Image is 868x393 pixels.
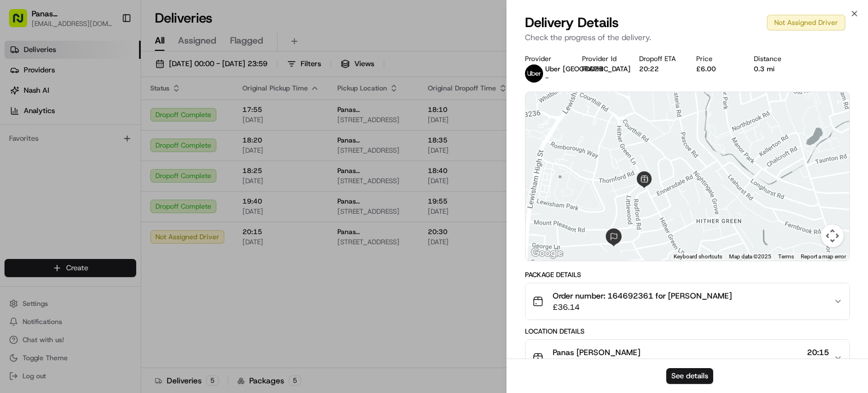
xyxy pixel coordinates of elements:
[525,14,619,32] span: Delivery Details
[112,192,137,200] span: Pylon
[23,164,86,175] span: Knowledge Base
[545,64,631,74] span: Uber [GEOGRAPHIC_DATA]
[553,358,640,369] span: [STREET_ADDRESS]
[639,54,678,63] div: Dropoff ETA
[11,11,34,34] img: Nash
[96,165,105,174] div: 💻
[107,164,181,175] span: API Documentation
[553,347,640,358] span: Panas [PERSON_NAME]
[553,301,732,313] span: £36.14
[696,64,735,74] div: £6.00
[805,347,829,358] span: 20:15
[666,368,713,384] button: See details
[639,64,678,74] div: 20:22
[525,270,850,279] div: Package Details
[526,340,849,376] button: Panas [PERSON_NAME][STREET_ADDRESS]20:15[DATE]
[754,54,793,63] div: Distance
[11,108,32,128] img: 1736555255976-a54dd68f-1ca7-489b-9aae-adbdc363a1c4
[528,246,566,261] a: Open this area in Google Maps (opens a new window)
[11,45,206,63] p: Welcome 👋
[38,119,143,128] div: We're available if you need us!
[525,64,543,83] img: uber-new-logo.jpeg
[674,253,722,261] button: Keyboard shortcuts
[545,74,549,83] span: -
[91,159,186,180] a: 💻API Documentation
[525,32,850,43] p: Check the progress of the delivery.
[582,64,603,74] button: FDD2B
[192,111,206,125] button: Start new chat
[582,54,621,63] div: Provider Id
[754,64,793,74] div: 0.3 mi
[38,108,185,119] div: Start new chat
[801,253,846,260] a: Report a map error
[525,54,564,63] div: Provider
[821,224,844,247] button: Map camera controls
[696,54,735,63] div: Price
[778,253,794,260] a: Terms
[11,165,20,174] div: 📗
[553,290,732,301] span: Order number: 164692361 for [PERSON_NAME]
[526,283,849,319] button: Order number: 164692361 for [PERSON_NAME]£36.14
[805,358,829,369] span: [DATE]
[7,159,91,180] a: 📗Knowledge Base
[80,191,137,200] a: Powered byPylon
[528,246,566,261] img: Google
[525,327,850,336] div: Location Details
[29,73,186,85] input: Clear
[729,253,771,260] span: Map data ©2025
